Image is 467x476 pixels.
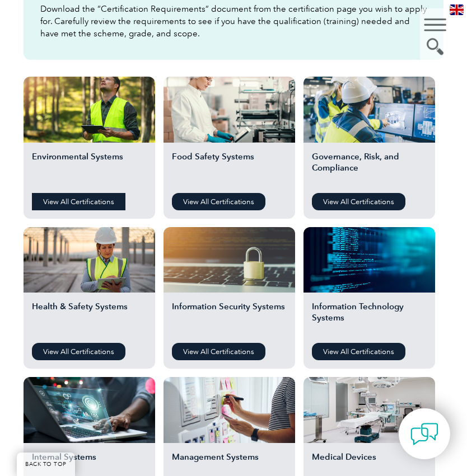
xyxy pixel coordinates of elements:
a: View All Certifications [32,193,125,210]
p: Download the “Certification Requirements” document from the certification page you wish to apply ... [40,3,427,40]
a: View All Certifications [172,343,265,360]
h2: Governance, Risk, and Compliance [312,151,427,185]
a: BACK TO TOP [17,453,75,476]
a: View All Certifications [172,193,265,210]
h2: Information Technology Systems [312,301,427,334]
h2: Health & Safety Systems [32,301,147,334]
h2: Environmental Systems [32,151,147,185]
h2: Food Safety Systems [172,151,287,185]
h2: Information Security Systems [172,301,287,334]
a: View All Certifications [32,343,125,360]
img: en [450,4,464,15]
a: View All Certifications [312,343,405,360]
img: contact-chat.png [410,420,438,448]
a: View All Certifications [312,193,405,210]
